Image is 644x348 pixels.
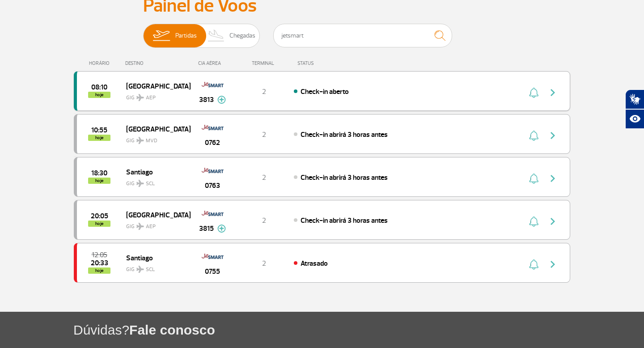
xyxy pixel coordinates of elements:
img: destiny_airplane.svg [136,180,144,187]
button: Abrir recursos assistivos. [625,109,644,129]
span: Fale conosco [129,323,215,337]
span: MVD [146,137,157,145]
span: SCL [146,180,155,188]
span: [GEOGRAPHIC_DATA] [126,80,183,92]
span: 2025-08-27 12:05:00 [92,252,107,258]
span: hoje [88,92,110,98]
span: 2025-08-27 20:33:00 [91,260,108,266]
span: 2 [262,173,266,182]
span: 2 [262,87,266,96]
span: 2025-08-27 18:30:00 [91,170,107,176]
img: sino-painel-voo.svg [529,173,538,184]
span: Santiago [126,252,183,263]
img: slider-embarque [147,24,175,47]
span: Atrasado [301,259,328,268]
span: GIG [126,89,183,102]
div: DESTINO [125,60,191,66]
span: [GEOGRAPHIC_DATA] [126,123,183,135]
img: destiny_airplane.svg [136,137,144,144]
span: [GEOGRAPHIC_DATA] [126,209,183,221]
span: 2025-08-27 10:55:00 [91,127,107,133]
img: slider-desembarque [203,24,229,47]
span: 3813 [199,94,214,105]
span: Check-in abrirá 3 horas antes [301,130,388,139]
span: GIG [126,218,183,231]
span: Check-in abrirá 3 horas antes [301,216,388,225]
img: sino-painel-voo.svg [529,259,538,270]
span: GIG [126,132,183,145]
img: sino-painel-voo.svg [529,130,538,141]
img: seta-direita-painel-voo.svg [547,130,558,141]
img: seta-direita-painel-voo.svg [547,259,558,270]
span: hoje [88,221,110,227]
span: 2 [262,130,266,139]
span: Partidas [175,24,197,47]
span: AEP [146,223,156,231]
img: seta-direita-painel-voo.svg [547,87,558,98]
span: 2 [262,259,266,268]
div: TERMINAL [235,60,293,66]
span: Santiago [126,166,183,178]
img: destiny_airplane.svg [136,266,144,273]
input: Voo, cidade ou cia aérea [273,24,452,47]
div: HORÁRIO [76,60,125,66]
span: 0763 [205,180,220,191]
img: destiny_airplane.svg [136,94,144,101]
img: mais-info-painel-voo.svg [217,225,226,233]
span: 2 [262,216,266,225]
img: sino-painel-voo.svg [529,87,538,98]
img: mais-info-painel-voo.svg [217,96,226,104]
span: 2025-08-27 08:10:00 [91,84,107,90]
div: CIA AÉREA [190,60,235,66]
div: Plugin de acessibilidade da Hand Talk. [625,89,644,129]
span: 0755 [205,266,220,277]
img: destiny_airplane.svg [136,223,144,230]
img: sino-painel-voo.svg [529,216,538,227]
span: hoje [88,178,110,184]
span: GIG [126,175,183,188]
img: seta-direita-painel-voo.svg [547,216,558,227]
h1: Dúvidas? [73,321,644,339]
div: STATUS [293,60,366,66]
img: seta-direita-painel-voo.svg [547,173,558,184]
span: Check-in aberto [301,87,349,96]
button: Abrir tradutor de língua de sinais. [625,89,644,109]
span: 0762 [205,137,220,148]
span: Check-in abrirá 3 horas antes [301,173,388,182]
span: hoje [88,135,110,141]
span: GIG [126,261,183,274]
span: 2025-08-27 20:05:00 [91,213,108,219]
span: 3815 [199,223,214,234]
span: AEP [146,94,156,102]
span: SCL [146,266,155,274]
span: hoje [88,267,110,274]
span: Chegadas [229,24,255,47]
